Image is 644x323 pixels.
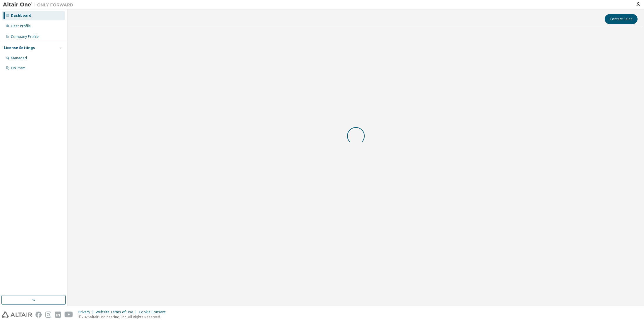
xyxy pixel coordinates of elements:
div: User Profile [11,24,31,28]
img: Altair One [3,2,76,8]
img: linkedin.svg [55,312,61,318]
div: Cookie Consent [139,310,169,314]
button: Contact Sales [605,14,638,24]
div: On Prem [11,66,26,70]
div: Privacy [78,310,96,314]
img: youtube.svg [65,312,73,318]
div: License Settings [4,46,35,50]
div: Dashboard [11,13,31,18]
p: © 2025 Altair Engineering, Inc. All Rights Reserved. [78,314,169,319]
img: instagram.svg [45,312,51,318]
div: Managed [11,56,27,60]
div: Company Profile [11,34,39,39]
img: facebook.svg [36,312,42,318]
div: Website Terms of Use [96,310,139,314]
img: altair_logo.svg [2,312,32,318]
